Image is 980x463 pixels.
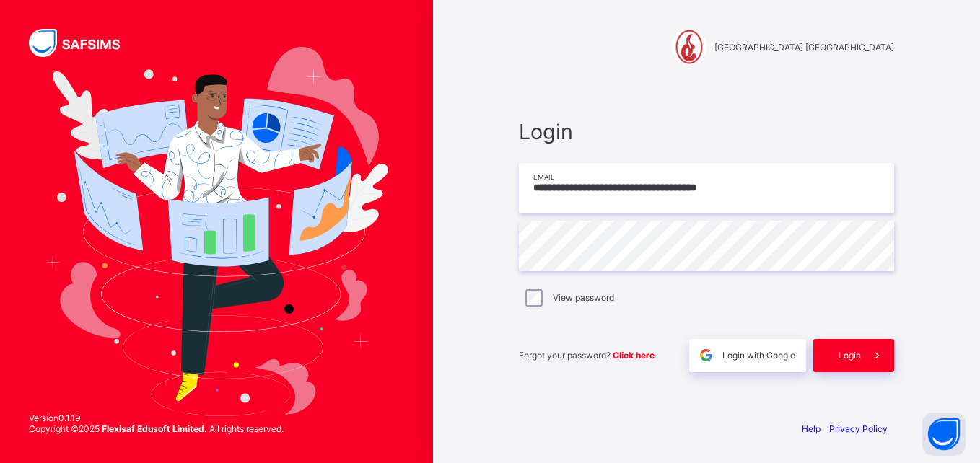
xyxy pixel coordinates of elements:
span: Login [839,350,861,361]
img: Hero Image [45,47,388,416]
a: Help [802,423,821,434]
img: google.396cfc9801f0270233282035f929180a.svg [698,347,714,363]
a: Click here [613,350,655,361]
span: Login [519,119,894,144]
span: Copyright © 2025 All rights reserved. [29,423,284,434]
span: [GEOGRAPHIC_DATA] [GEOGRAPHIC_DATA] [714,42,894,53]
strong: Flexisaf Edusoft Limited. [102,423,207,434]
img: SAFSIMS Logo [29,29,137,57]
a: Privacy Policy [829,423,888,434]
span: Login with Google [722,350,795,361]
label: View password [553,292,614,303]
span: Version 0.1.19 [29,413,284,423]
span: Forgot your password? [519,350,655,361]
button: Open asap [922,413,966,456]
